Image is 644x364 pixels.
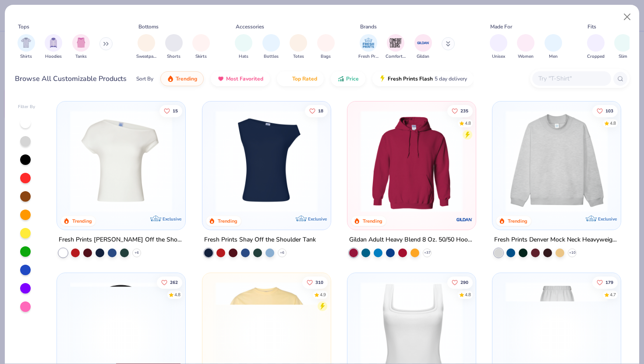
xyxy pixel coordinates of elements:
img: Bottles Image [266,38,276,48]
span: Price [346,75,359,82]
div: 4.8 [465,120,471,126]
span: 290 [460,280,468,285]
button: Like [447,105,473,117]
button: filter button [386,34,406,60]
img: Fresh Prints Image [362,36,375,49]
button: Top Rated [277,71,324,86]
span: 18 [318,108,323,113]
img: Women Image [521,38,531,48]
button: filter button [45,34,62,60]
span: Bottles [264,53,279,60]
div: Fits [587,23,596,31]
button: filter button [72,34,90,60]
button: filter button [165,34,183,60]
span: 179 [605,280,613,285]
div: filter for Shorts [165,34,183,60]
img: Unisex Image [493,38,503,48]
button: filter button [235,34,252,60]
button: Like [592,276,618,289]
span: Unisex [492,53,505,60]
div: filter for Slim [614,34,632,60]
span: Top Rated [292,75,317,82]
div: Browse All Customizable Products [15,73,127,84]
div: filter for Gildan [414,34,432,60]
img: Slim Image [618,38,628,48]
span: Totes [293,53,304,60]
div: 4.9 [319,292,326,298]
span: + 10 [569,250,576,255]
div: Accessories [236,23,264,31]
button: filter button [614,34,632,60]
img: 01756b78-01f6-4cc6-8d8a-3c30c1a0c8ac [356,110,467,212]
span: 235 [460,108,468,113]
div: filter for Women [517,34,534,60]
img: Tanks Image [76,38,86,48]
div: 4.7 [610,292,616,298]
div: Gildan Adult Heavy Blend 8 Oz. 50/50 Hooded Sweatshirt [349,234,474,245]
img: Hats Image [239,38,249,48]
div: Brands [360,23,377,31]
img: Skirts Image [196,38,206,48]
div: Made For [490,23,512,31]
img: Totes Image [294,38,303,48]
button: Like [157,276,182,289]
div: Fresh Prints Shay Off the Shoulder Tank [204,234,316,245]
button: filter button [490,34,507,60]
button: Close [619,9,636,25]
button: filter button [414,34,432,60]
span: 5 day delivery [435,74,467,84]
span: Comfort Colors [386,53,406,60]
span: Fresh Prints [358,53,379,60]
span: Most Favorited [226,75,263,82]
span: Women [518,53,534,60]
span: 310 [315,280,323,285]
span: + 6 [134,250,139,255]
span: + 6 [280,250,284,255]
img: Sweatpants Image [142,38,151,48]
span: Cropped [587,53,605,60]
span: 103 [605,108,613,113]
div: 4.8 [174,292,180,298]
div: 4.8 [610,120,616,126]
img: Gildan Image [417,36,430,49]
span: Gildan [417,53,429,60]
button: Most Favorited [211,71,270,86]
div: filter for Shirts [18,34,35,60]
button: Price [331,71,365,86]
div: filter for Bottles [262,34,280,60]
div: Tops [18,23,29,31]
span: Tanks [75,53,87,60]
span: Men [549,53,558,60]
button: filter button [358,34,379,60]
div: Bottoms [138,23,159,31]
input: Try "T-Shirt" [538,73,605,84]
button: filter button [262,34,280,60]
button: Like [159,105,182,117]
span: Exclusive [598,216,617,222]
img: flash.gif [379,75,386,82]
span: Hoodies [45,53,62,60]
span: 15 [173,108,178,113]
div: filter for Totes [290,34,307,60]
div: filter for Comfort Colors [386,34,406,60]
button: filter button [517,34,534,60]
img: TopRated.gif [283,75,290,82]
button: filter button [290,34,307,60]
img: Hoodies Image [49,38,58,48]
span: Trending [176,75,197,82]
button: Like [304,105,327,117]
button: Like [302,276,327,289]
span: Bags [321,53,331,60]
div: filter for Tanks [72,34,90,60]
span: Shirts [20,53,32,60]
div: Fresh Prints Denver Mock Neck Heavyweight Sweatshirt [494,234,619,245]
button: filter button [545,34,562,60]
span: Exclusive [308,216,327,222]
img: Cropped Image [591,38,601,48]
div: filter for Fresh Prints [358,34,379,60]
img: Comfort Colors Image [389,36,402,49]
img: f5d85501-0dbb-4ee4-b115-c08fa3845d83 [501,110,612,212]
div: 4.8 [465,292,471,298]
div: filter for Unisex [490,34,507,60]
div: Filter By [18,104,35,110]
